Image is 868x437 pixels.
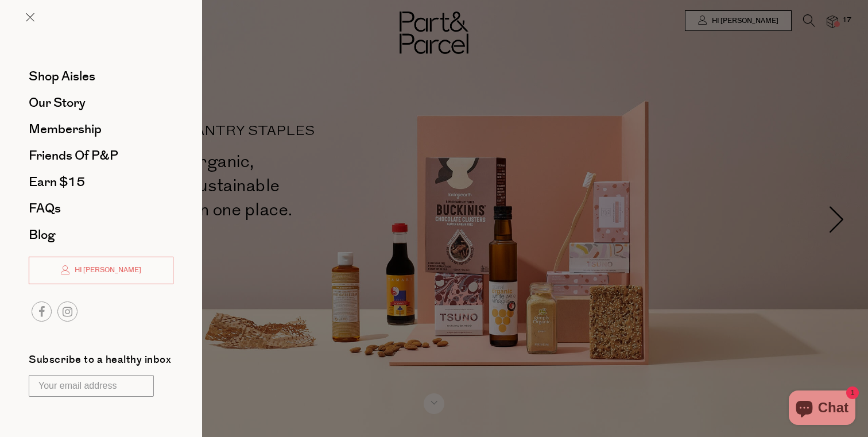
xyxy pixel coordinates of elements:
[785,390,859,428] inbox-online-store-chat: Shopify online store chat
[29,70,173,83] a: Shop Aisles
[29,94,86,112] span: Our Story
[29,176,173,188] a: Earn $15
[29,202,173,215] a: FAQs
[29,257,173,284] a: Hi [PERSON_NAME]
[29,229,173,241] a: Blog
[29,355,171,369] label: Subscribe to a healthy inbox
[29,146,118,165] span: Friends of P&P
[29,149,173,162] a: Friends of P&P
[29,173,85,191] span: Earn $15
[29,96,173,109] a: Our Story
[72,265,141,275] span: Hi [PERSON_NAME]
[29,123,173,136] a: Membership
[29,67,95,86] span: Shop Aisles
[29,199,61,218] span: FAQs
[29,226,55,244] span: Blog
[29,375,154,397] input: Your email address
[29,120,102,138] span: Membership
